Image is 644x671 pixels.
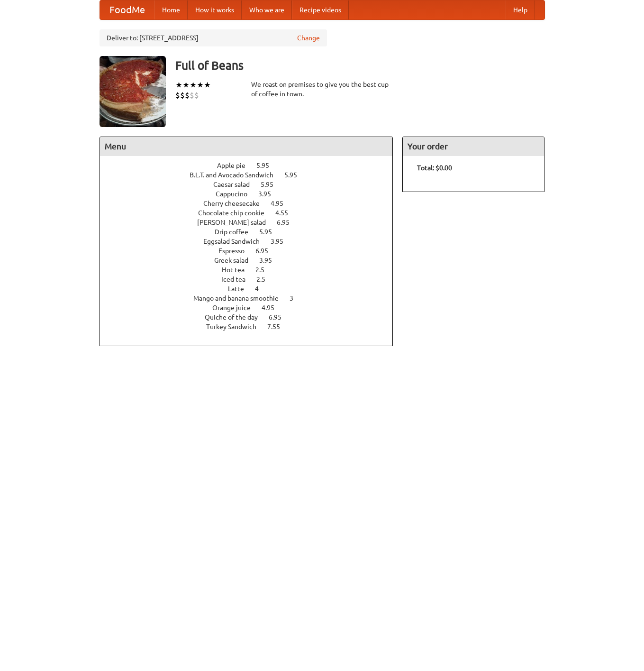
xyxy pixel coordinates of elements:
li: ★ [204,80,211,90]
a: Hot tea 2.5 [222,266,282,274]
span: 2.5 [256,276,275,283]
h4: Your order [403,137,544,156]
span: 7.55 [267,323,290,331]
li: $ [194,90,199,101]
span: 2.5 [255,266,274,274]
span: 6.95 [277,219,299,226]
a: [PERSON_NAME] salad 6.95 [197,219,307,226]
span: 3.95 [259,257,281,264]
span: Mango and banana smoothie [193,294,288,302]
li: ★ [182,80,190,90]
span: 6.95 [269,313,291,321]
a: Latte 4 [228,285,276,293]
span: 4 [255,285,268,293]
a: Turkey Sandwich 7.55 [206,323,298,331]
span: Eggsalad Sandwich [203,238,269,245]
b: Total: $0.00 [417,164,452,172]
span: Cappucino [216,190,257,198]
li: $ [180,90,185,101]
span: 4.95 [262,304,284,312]
li: ★ [197,80,204,90]
li: $ [185,90,190,101]
span: Orange juice [212,304,260,312]
a: Quiche of the day 6.95 [205,313,299,321]
a: B.L.T. and Avocado Sandwich 5.95 [190,171,315,179]
a: Chocolate chip cookie 4.55 [198,209,306,217]
a: Recipe videos [292,0,349,19]
span: 5.95 [256,162,279,169]
a: Mango and banana smoothie 3 [193,294,311,302]
a: Cappucino 3.95 [216,190,289,198]
a: Who we are [242,0,292,19]
a: Orange juice 4.95 [212,304,292,312]
span: [PERSON_NAME] salad [197,219,275,226]
a: Change [297,33,320,43]
span: Caesar salad [213,181,259,188]
span: 3 [290,294,303,302]
span: 5.95 [284,171,307,179]
img: angular.jpg [100,56,166,127]
span: 3.95 [258,190,281,198]
a: Iced tea 2.5 [221,276,283,283]
a: Eggsalad Sandwich 3.95 [203,238,301,245]
span: Cherry cheesecake [203,200,269,207]
a: Home [154,0,188,19]
span: B.L.T. and Avocado Sandwich [190,171,283,179]
div: Deliver to: [STREET_ADDRESS] [100,29,327,46]
span: Espresso [218,247,254,255]
span: 5.95 [259,228,281,236]
a: Help [506,0,535,19]
span: 4.95 [271,200,293,207]
span: 4.55 [275,209,298,217]
span: Turkey Sandwich [206,323,266,331]
a: How it works [188,0,242,19]
li: ★ [175,80,182,90]
span: Hot tea [222,266,254,274]
span: Latte [228,285,254,293]
span: 5.95 [261,181,283,188]
a: Apple pie 5.95 [217,162,287,169]
div: We roast on premises to give you the best cup of coffee in town. [251,80,393,99]
span: 6.95 [255,247,278,255]
h3: Full of Beans [175,56,545,75]
span: Drip coffee [215,228,258,236]
span: Apple pie [217,162,255,169]
a: Greek salad 3.95 [214,257,290,264]
h4: Menu [100,137,393,156]
span: Chocolate chip cookie [198,209,274,217]
span: Greek salad [214,257,258,264]
li: $ [190,90,194,101]
a: FoodMe [100,0,154,19]
a: Cherry cheesecake 4.95 [203,200,301,207]
a: Espresso 6.95 [218,247,286,255]
span: Quiche of the day [205,313,267,321]
a: Drip coffee 5.95 [215,228,290,236]
span: 3.95 [271,238,293,245]
span: Iced tea [221,276,255,283]
li: ★ [190,80,197,90]
a: Caesar salad 5.95 [213,181,291,188]
li: $ [175,90,180,101]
